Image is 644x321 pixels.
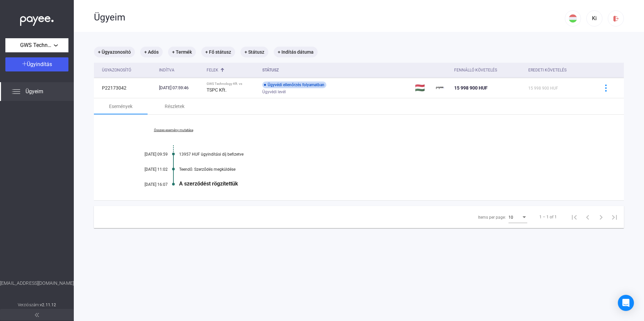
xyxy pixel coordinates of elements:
span: Ügyeim [25,88,43,96]
img: logout-red [612,15,620,22]
mat-chip: + Fő státusz [201,47,235,57]
div: Ügyazonosító [102,66,154,74]
div: Items per page: [478,213,506,221]
img: more-blue [602,85,609,92]
mat-chip: + Adós [140,47,163,57]
img: payee-logo [436,84,444,92]
div: Ügyeim [94,12,565,23]
span: 15 998 900 HUF [528,86,558,91]
button: HU [565,10,581,26]
div: Indítva [159,66,201,74]
div: 1 – 1 of 1 [539,213,557,221]
a: Összes esemény mutatása [127,128,219,132]
th: Státusz [260,63,413,78]
div: Ügyazonosító [102,66,131,74]
button: Ki [586,10,602,26]
div: Felek [207,66,218,74]
div: Ügyvédi ellenőrzés folyamatban [262,82,326,88]
button: First page [568,210,581,224]
mat-chip: + Státusz [240,47,268,57]
button: more-blue [599,81,613,95]
div: Események [109,102,132,110]
div: Open Intercom Messenger [618,295,634,311]
img: white-payee-white-dot.svg [20,12,54,26]
span: Ügyvédi levél [262,88,286,96]
td: P22173042 [94,78,156,98]
div: Részletek [165,102,184,110]
img: arrow-double-left-grey.svg [35,313,39,317]
span: 10 [508,215,513,220]
div: [DATE] 07:59:46 [159,85,201,91]
button: Next page [594,210,608,224]
img: list.svg [12,88,20,96]
div: [DATE] 16:07 [127,182,168,187]
div: Felek [207,66,257,74]
strong: v2.11.12 [40,303,56,307]
button: Previous page [581,210,594,224]
mat-chip: + Ügyazonosító [94,47,135,57]
mat-chip: + Termék [168,47,196,57]
img: HU [569,14,577,22]
button: GWS Technology Kft. [5,38,68,52]
span: 15 998 900 HUF [454,85,488,91]
div: A szerződést rögzítettük [179,180,590,187]
div: Teendő: Szerződés megküldése [179,167,590,172]
div: Ki [589,14,600,22]
span: GWS Technology Kft. [20,41,54,49]
mat-chip: + Indítás dátuma [274,47,318,57]
strong: TSPC Kft. [207,87,227,93]
div: [DATE] 11:02 [127,167,168,172]
button: Last page [608,210,621,224]
td: 🇭🇺 [412,78,433,98]
mat-select: Items per page: [508,213,527,221]
div: Eredeti követelés [528,66,567,74]
div: Indítva [159,66,174,74]
div: Eredeti követelés [528,66,590,74]
span: Ügyindítás [27,61,52,67]
div: Fennálló követelés [454,66,497,74]
div: 13957 HUF ügyindítási díj befizetve [179,152,590,157]
button: Ügyindítás [5,57,68,71]
div: [DATE] 09:59 [127,152,168,157]
img: plus-white.svg [22,61,27,66]
button: logout-red [608,10,624,26]
div: GWS Technology Kft. vs [207,82,257,86]
div: Fennálló követelés [454,66,523,74]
